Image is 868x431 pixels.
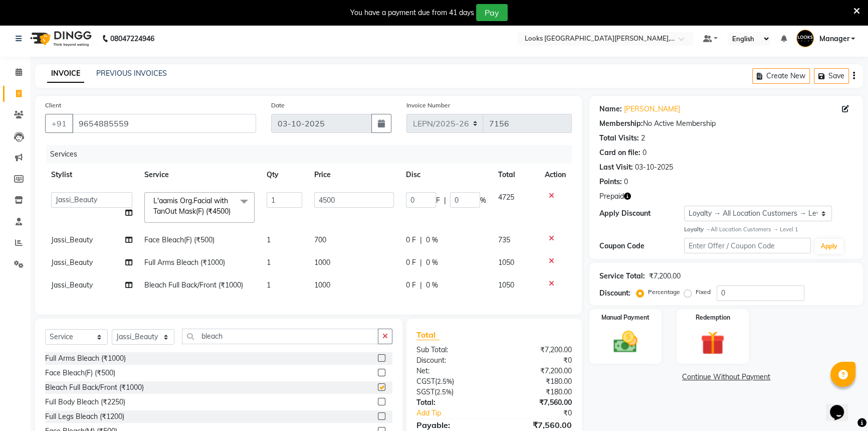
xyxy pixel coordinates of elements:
span: 735 [498,235,510,244]
label: Client [45,101,61,110]
span: Jassi_Beauty [51,280,93,290]
span: 2.5% [437,377,452,385]
a: [PERSON_NAME] [624,104,680,114]
span: SGST [416,387,435,396]
div: No Active Membership [599,118,853,129]
div: Net: [409,366,494,376]
div: Services [46,145,579,164]
button: Apply [815,239,843,254]
span: Prepaid [599,191,624,202]
div: ₹7,200.00 [494,366,579,376]
span: 0 % [426,235,438,245]
div: Sub Total: [409,345,494,355]
div: ₹180.00 [494,387,579,397]
iframe: chat widget [826,391,858,421]
span: L'aamis Org.Facial with TanOut Mask(F) (₹4500) [153,196,231,216]
th: Stylist [45,164,138,186]
div: Membership: [599,118,643,129]
span: 1050 [498,258,514,267]
a: PREVIOUS INVOICES [96,69,167,78]
th: Price [308,164,399,186]
div: ₹180.00 [494,376,579,387]
div: Card on file: [599,148,640,158]
img: _cash.svg [606,328,645,356]
div: ₹7,560.00 [494,419,579,431]
div: Discount: [599,288,630,299]
span: Face Bleach(F) (₹500) [144,235,214,244]
span: % [480,195,486,206]
th: Qty [261,164,308,186]
img: _gift.svg [693,328,732,358]
strong: Loyalty → [684,226,711,233]
div: 2 [641,133,645,143]
img: Manager [796,30,814,47]
a: Add Tip [409,408,509,418]
div: Face Bleach(F) (₹500) [45,368,115,378]
div: 03-10-2025 [635,162,673,173]
div: Service Total: [599,271,645,281]
th: Total [492,164,539,186]
div: Full Body Bleach (₹2250) [45,397,125,407]
a: INVOICE [47,65,84,83]
div: ₹7,200.00 [649,271,681,281]
span: 4725 [498,193,514,202]
span: | [420,257,422,268]
label: Invoice Number [406,101,450,110]
button: +91 [45,114,73,133]
div: Full Arms Bleach (₹1000) [45,353,126,364]
span: | [420,235,422,245]
div: ₹0 [508,408,579,418]
a: x [231,207,235,216]
input: Search by Name/Mobile/Email/Code [72,114,256,133]
label: Percentage [648,288,680,297]
th: Service [138,164,261,186]
span: 0 F [406,257,416,268]
div: ( ) [409,387,494,397]
div: Total: [409,397,494,408]
span: CGST [416,377,435,386]
span: Manager [819,34,849,44]
button: Save [814,68,849,84]
div: 0 [624,177,628,187]
th: Action [539,164,572,186]
div: Apply Discount [599,208,684,219]
span: F [436,195,440,206]
img: logo [26,25,94,53]
div: Points: [599,177,622,187]
button: Pay [476,4,508,21]
span: 0 % [426,280,438,291]
span: | [420,280,422,291]
label: Date [271,101,285,110]
span: 1000 [314,280,330,290]
input: Enter Offer / Coupon Code [684,238,811,253]
button: Create New [752,68,810,84]
span: 1 [267,235,271,244]
div: ₹7,200.00 [494,345,579,355]
span: 1 [267,258,271,267]
div: Total Visits: [599,133,639,143]
div: Last Visit: [599,162,633,173]
span: | [444,195,446,206]
div: You have a payment due from 41 days [350,8,474,18]
label: Redemption [696,313,730,322]
span: Bleach Full Back/Front (₹1000) [144,280,243,290]
div: Coupon Code [599,241,684,251]
span: 1 [267,280,271,290]
span: 0 % [426,257,438,268]
span: 700 [314,235,326,244]
div: ₹0 [494,355,579,366]
span: 2.5% [437,388,452,396]
span: 1050 [498,280,514,290]
div: ₹7,560.00 [494,397,579,408]
span: Full Arms Bleach (₹1000) [144,258,225,267]
label: Fixed [696,288,711,297]
div: Payable: [409,419,494,431]
div: Full Legs Bleach (₹1200) [45,411,124,422]
div: ( ) [409,376,494,387]
div: Bleach Full Back/Front (₹1000) [45,382,144,393]
span: 1000 [314,258,330,267]
div: Name: [599,104,622,114]
b: 08047224946 [110,25,154,53]
input: Search or Scan [182,329,378,344]
th: Disc [400,164,492,186]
